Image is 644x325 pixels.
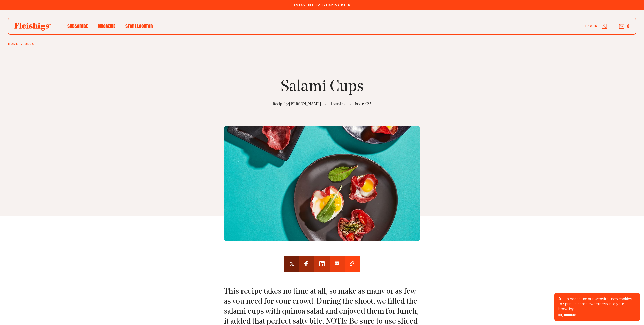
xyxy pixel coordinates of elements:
span: Subscribe [67,23,88,29]
a: Blog [25,43,35,46]
p: Issue #25 [355,101,371,107]
p: Recipe by: [PERSON_NAME] [273,101,321,107]
a: Home [8,43,18,46]
img: Salami Cups [224,126,420,241]
button: OK, THANKS! [558,313,576,317]
span: Log in [585,24,598,28]
span: Magazine [98,23,115,29]
a: Store locator [125,23,153,29]
h1: Salami Cups [281,79,364,95]
a: Subscribe To Fleishigs Here [293,3,351,6]
p: 1 serving [330,101,346,107]
a: Subscribe [67,23,88,29]
a: Magazine [98,23,115,29]
a: Log in [585,24,607,29]
span: Store locator [125,23,153,29]
p: Just a heads-up: our website uses cookies to sprinkle some sweetness into your browsing. [558,296,636,311]
button: 0 [619,23,630,29]
span: Subscribe To Fleishigs Here [294,3,350,6]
